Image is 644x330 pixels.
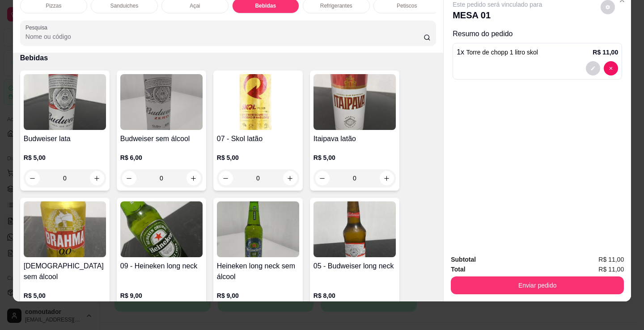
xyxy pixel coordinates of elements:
[122,171,136,185] button: decrease-product-quantity
[397,2,417,9] p: Petiscos
[255,2,276,9] p: Bebidas
[457,47,538,58] p: 1 x
[120,201,203,257] img: product-image
[320,2,352,9] p: Refrigerantes
[24,74,106,130] img: product-image
[217,74,299,130] img: product-image
[453,9,542,21] p: MESA 01
[217,201,299,257] img: product-image
[25,24,51,31] label: Pesquisa
[453,29,622,39] p: Resumo do pedido
[451,256,476,263] strong: Subtotal
[24,261,106,282] h4: [DEMOGRAPHIC_DATA] sem álcool
[120,291,203,300] p: R$ 9,00
[586,61,600,75] button: decrease-product-quantity
[24,291,106,300] p: R$ 5,00
[120,153,203,162] p: R$ 6,00
[466,49,538,56] span: Torre de chopp 1 litro skol
[20,53,436,63] p: Bebidas
[598,264,624,274] span: R$ 11,00
[315,171,330,185] button: decrease-product-quantity
[593,48,618,57] p: R$ 11,00
[598,255,624,264] span: R$ 11,00
[90,171,104,185] button: increase-product-quantity
[217,134,299,144] h4: 07 - Skol latão
[25,32,424,41] input: Pesquisa
[314,134,396,144] h4: Itaipava latão
[217,153,299,162] p: R$ 5,00
[120,261,203,272] h4: 09 - Heineken long neck
[314,291,396,300] p: R$ 8,00
[190,2,200,9] p: Açai
[24,153,106,162] p: R$ 5,00
[46,2,61,9] p: Pizzas
[451,276,624,294] button: Enviar pedido
[314,74,396,130] img: product-image
[380,171,394,185] button: increase-product-quantity
[25,171,40,185] button: decrease-product-quantity
[110,2,138,9] p: Sanduiches
[314,153,396,162] p: R$ 5,00
[186,171,201,185] button: increase-product-quantity
[451,266,465,273] strong: Total
[120,74,203,130] img: product-image
[24,134,106,144] h4: Budweiser lata
[219,171,233,185] button: decrease-product-quantity
[120,134,203,144] h4: Budweiser sem álcool
[217,261,299,282] h4: Heineken long neck sem álcool
[314,201,396,257] img: product-image
[283,171,297,185] button: increase-product-quantity
[24,201,106,257] img: product-image
[217,291,299,300] p: R$ 9,00
[604,61,618,75] button: decrease-product-quantity
[314,261,396,272] h4: 05 - Budweiser long neck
